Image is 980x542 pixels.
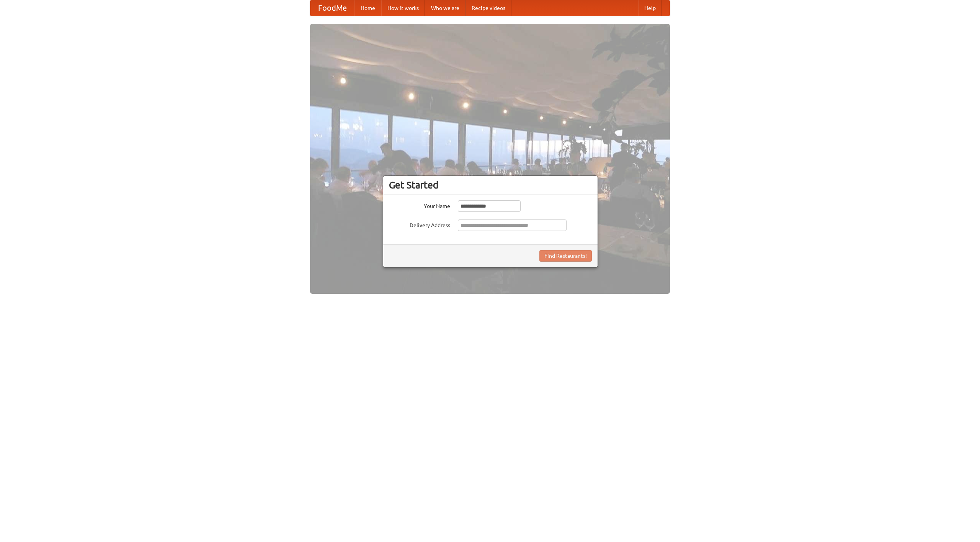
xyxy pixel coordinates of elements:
h3: Get Started [389,179,592,191]
label: Delivery Address [389,219,450,229]
a: Who we are [425,0,465,16]
a: How it works [381,0,425,16]
button: Find Restaurants! [539,250,592,262]
a: Recipe videos [465,0,511,16]
a: FoodMe [310,0,354,16]
label: Your Name [389,200,450,210]
a: Help [638,0,662,16]
a: Home [354,0,381,16]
